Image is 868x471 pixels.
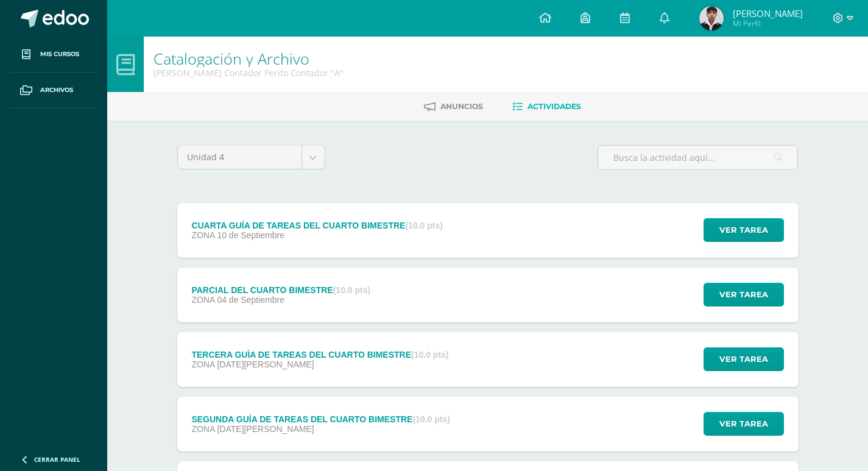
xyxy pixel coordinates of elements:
[704,412,784,436] button: Ver tarea
[191,359,214,369] span: ZONA
[528,102,581,111] span: Actividades
[440,102,483,111] span: Anuncios
[40,49,79,59] span: Mis cursos
[187,146,292,169] span: Unidad 4
[719,348,768,370] span: Ver tarea
[704,218,784,242] button: Ver tarea
[412,414,450,424] strong: (10.0 pts)
[191,424,214,434] span: ZONA
[411,350,448,359] strong: (10.0 pts)
[191,285,370,295] div: PARCIAL DEL CUARTO BIMESTRE
[424,97,483,116] a: Anuncios
[10,37,97,73] a: Mis cursos
[333,285,370,295] strong: (10.0 pts)
[733,18,803,29] span: Mi Perfil
[699,6,724,30] img: 3ee4488408da3231419a6f952fd97a61.png
[733,7,803,19] span: [PERSON_NAME]
[153,48,309,69] a: Catalogación y Archivo
[704,347,784,371] button: Ver tarea
[178,146,325,169] a: Unidad 4
[405,221,442,230] strong: (10.0 pts)
[598,146,797,169] input: Busca la actividad aquí...
[153,67,344,79] div: Quinto Perito Contador Perito Contador 'A'
[217,295,284,305] span: 04 de Septiembre
[191,295,214,305] span: ZONA
[719,413,768,435] span: Ver tarea
[40,85,73,95] span: Archivos
[719,219,768,241] span: Ver tarea
[191,221,443,230] div: CUARTA GUÍA DE TAREAS DEL CUARTO BIMESTRE
[153,50,344,67] h1: Catalogación y Archivo
[704,283,784,306] button: Ver tarea
[10,73,97,108] a: Archivos
[191,414,450,424] div: SEGUNDA GUÍA DE TAREAS DEL CUARTO BIMESTRE
[191,230,214,240] span: ZONA
[719,283,768,306] span: Ver tarea
[512,97,581,116] a: Actividades
[191,350,448,359] div: TERCERA GUÌA DE TAREAS DEL CUARTO BIMESTRE
[217,230,284,240] span: 10 de Septiembre
[34,455,80,464] span: Cerrar panel
[217,359,314,369] span: [DATE][PERSON_NAME]
[217,424,314,434] span: [DATE][PERSON_NAME]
